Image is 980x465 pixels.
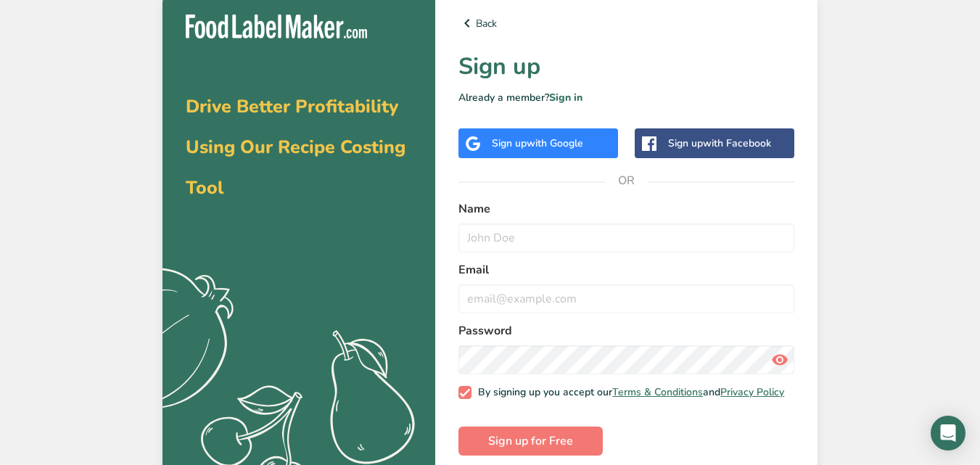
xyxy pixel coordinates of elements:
span: with Facebook [703,136,771,150]
label: Name [458,200,794,218]
label: Password [458,322,794,340]
img: Food Label Maker [186,15,367,38]
span: By signing up you accept our and [472,386,785,399]
a: Terms & Conditions [612,385,703,399]
input: John Doe [458,223,794,252]
a: Privacy Policy [720,385,784,399]
div: Sign up [668,136,771,151]
button: Sign up for Free [458,427,603,456]
a: Sign in [549,91,582,104]
h1: Sign up [458,49,794,84]
input: email@example.com [458,284,794,313]
a: Back [458,15,794,32]
p: Already a member? [458,90,794,105]
div: Open Intercom Messenger [931,416,965,450]
label: Email [458,261,794,279]
span: Drive Better Profitability Using Our Recipe Costing Tool [186,94,405,200]
span: with Google [527,136,583,150]
span: Sign up for Free [488,432,573,450]
span: OR [605,159,648,202]
div: Sign up [492,136,583,151]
